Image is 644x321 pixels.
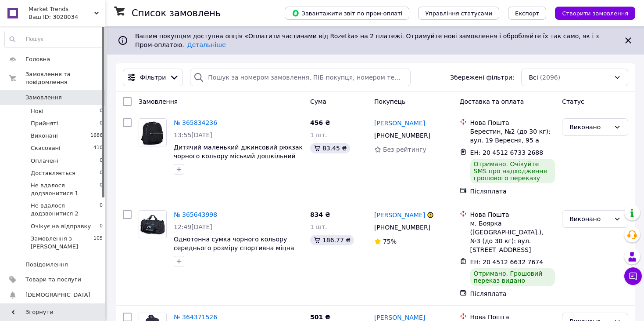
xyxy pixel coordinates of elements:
span: 1686 [90,132,103,140]
a: [PERSON_NAME] [374,119,425,128]
img: Фото товару [139,213,166,235]
span: Покупець [374,98,405,105]
div: Нова Пошта [470,210,555,219]
a: Детальніше [187,41,226,48]
span: Товари та послуги [25,276,81,284]
span: Доставляється [31,169,75,177]
span: Збережені фільтри: [450,73,514,82]
span: Market Trends [29,5,94,13]
span: Нові [31,107,43,115]
span: 834 ₴ [310,211,330,218]
span: Не вдалося додзвонитися 2 [31,202,100,218]
a: № 365643998 [174,211,217,218]
span: Скасовані [31,144,61,152]
div: Виконано [569,214,610,224]
div: 83.45 ₴ [310,143,350,153]
span: 12:49[DATE] [174,223,212,230]
a: Дитячий маленький джинсовий рюкзак чорного кольору міський дошкільний 0013 [174,144,303,168]
span: 0 [100,182,103,197]
button: Завантажити звіт по пром-оплаті [285,7,409,20]
input: Пошук за номером замовлення, ПІБ покупця, номером телефону, Email, номером накладної [190,69,411,86]
h1: Список замовлень [132,8,221,18]
div: м. Боярка ([GEOGRAPHIC_DATA].), №3 (до 30 кг): вул. [STREET_ADDRESS] [470,219,555,254]
span: Cума [310,98,326,105]
a: [PERSON_NAME] [374,211,425,219]
span: 1 шт. [310,131,327,139]
span: 1 шт. [310,223,327,230]
span: Замовлення [139,98,178,105]
span: 0 [100,169,103,177]
span: Фільтри [140,73,166,82]
button: Чат з покупцем [624,267,642,285]
div: Отримано. Грошовий переказ видано [470,268,555,286]
span: Замовлення з [PERSON_NAME] [31,235,93,251]
span: 501 ₴ [310,314,330,321]
span: 456 ₴ [310,119,330,126]
span: Створити замовлення [562,10,628,17]
span: Управління статусами [425,10,492,17]
span: 0 [100,202,103,218]
div: [PHONE_NUMBER] [372,221,432,233]
span: Експорт [515,10,540,17]
a: № 365834236 [174,119,217,126]
span: (2096) [540,74,561,81]
span: 0 [100,223,103,230]
div: 186.77 ₴ [310,235,354,245]
span: Повідомлення [25,261,68,269]
div: [PHONE_NUMBER] [372,129,432,142]
span: Завантажити звіт по пром-оплаті [292,9,402,17]
a: Створити замовлення [546,9,635,16]
div: Виконано [569,122,610,132]
span: ЕН: 20 4512 6632 7674 [470,259,544,266]
a: Фото товару [139,118,167,146]
span: Замовлення та повідомлення [25,70,105,86]
span: Оплачені [31,157,58,165]
span: Головна [25,55,50,63]
span: ЕН: 20 4512 6733 2688 [470,149,544,156]
div: Берестин, №2 (до 30 кг): вул. 19 Вересня, 95 а [470,127,555,145]
span: 0 [100,120,103,128]
div: Післяплата [470,187,555,196]
span: Прийняті [31,120,58,128]
div: Отримано. Очікуйте SMS про надходження грошового переказу [470,159,555,183]
span: 75% [383,238,397,245]
span: Виконані [31,132,58,140]
span: 410 [93,144,103,152]
span: Доставка та оплата [460,98,524,105]
div: Післяплата [470,289,555,298]
span: Всі [529,73,538,82]
span: 105 [93,235,103,251]
span: Не вдалося додзвонитися 1 [31,182,100,197]
span: 0 [100,157,103,165]
span: Замовлення [25,94,62,102]
input: Пошук [5,31,103,47]
a: Однотонна сумка чорного кольору середнього розміру спортивна міцна 77/360/06 [174,236,294,260]
span: [DEMOGRAPHIC_DATA] [25,291,90,299]
a: № 364371526 [174,314,217,321]
span: 0 [100,107,103,115]
span: Очікує на відправку [31,223,91,230]
span: Вашим покупцям доступна опція «Оплатити частинами від Rozetka» на 2 платежі. Отримуйте нові замов... [135,33,599,48]
div: Нова Пошта [470,118,555,127]
div: Ваш ID: 3028034 [29,13,105,21]
span: Статус [562,98,584,105]
button: Управління статусами [418,7,499,20]
button: Експорт [508,7,547,20]
span: 13:55[DATE] [174,131,212,139]
img: Фото товару [139,119,166,146]
a: Фото товару [139,210,167,238]
button: Створити замовлення [555,7,635,20]
span: Без рейтингу [383,146,426,153]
